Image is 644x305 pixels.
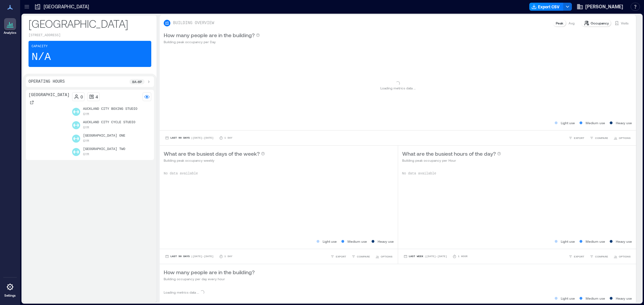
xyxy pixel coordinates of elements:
p: Building peak occupancy per Day [164,39,260,45]
p: Medium use [347,239,367,244]
p: Settings [4,294,16,298]
p: Building occupancy per day every hour [164,276,255,282]
span: COMPARE [357,254,370,258]
button: OPTIONS [374,253,394,260]
p: Auckland City Boxing Studio [83,106,137,112]
p: 0 [80,94,83,99]
p: [GEOGRAPHIC_DATA] [29,17,151,30]
p: Gym [83,139,89,144]
p: No data available [402,171,632,176]
a: Analytics [2,16,18,37]
p: Analytics [4,31,16,35]
p: 1 Hour [458,254,468,258]
span: EXPORT [574,254,584,258]
button: OPTIONS [612,253,632,260]
button: EXPORT [567,135,586,141]
p: N/A [32,51,51,64]
a: Settings [2,279,18,300]
p: Building peak occupancy weekly [164,158,265,163]
button: Export CSV [529,3,563,11]
button: EXPORT [329,253,347,260]
p: 4 [96,94,98,99]
p: Peak [556,20,563,26]
button: OPTIONS [612,135,632,141]
p: Light use [561,239,575,244]
p: Operating Hours [29,79,65,84]
button: Last 90 Days |[DATE]-[DATE] [164,135,215,141]
p: Light use [323,239,337,244]
p: Light use [561,120,575,126]
span: OPTIONS [619,136,631,140]
p: Building peak occupancy per Hour [402,158,501,163]
p: Medium use [586,239,605,244]
p: Gym [83,112,89,117]
button: [PERSON_NAME] [575,1,625,12]
button: Last Week |[DATE]-[DATE] [402,253,448,260]
span: [PERSON_NAME] [585,3,623,10]
span: EXPORT [574,136,584,140]
button: COMPARE [350,253,371,260]
p: 1 Day [224,254,232,258]
button: EXPORT [567,253,586,260]
p: Auckland City Cycle Studio [83,120,135,125]
button: Last 90 Days |[DATE]-[DATE] [164,253,215,260]
button: COMPARE [588,253,609,260]
p: What are the busiest days of the week? [164,150,260,158]
p: Avg [569,20,575,26]
p: [GEOGRAPHIC_DATA] One [83,133,125,139]
p: Heavy use [378,239,394,244]
p: BUILDING OVERVIEW [173,20,214,26]
p: Visits [621,20,629,26]
p: Occupancy [591,20,609,26]
p: [GEOGRAPHIC_DATA] [44,3,89,10]
p: Medium use [586,296,605,301]
p: Heavy use [616,296,632,301]
span: OPTIONS [381,254,392,258]
p: Loading metrics data ... [164,290,199,295]
p: [STREET_ADDRESS] [29,33,151,38]
button: COMPARE [588,135,609,141]
p: Heavy use [616,120,632,126]
p: 8a - 6p [132,79,142,84]
p: No data available [164,171,394,176]
p: 1 Day [224,136,232,140]
p: Loading metrics data ... [380,85,416,91]
p: How many people are in the building? [164,268,255,276]
p: Heavy use [616,239,632,244]
p: Gym [83,152,89,157]
p: Gym [83,125,89,131]
p: [GEOGRAPHIC_DATA] Two [83,147,125,152]
p: [GEOGRAPHIC_DATA] [29,92,69,98]
span: COMPARE [595,254,608,258]
p: How many people are in the building? [164,31,255,39]
p: Light use [561,296,575,301]
span: COMPARE [595,136,608,140]
span: EXPORT [336,254,346,258]
span: OPTIONS [619,254,631,258]
p: What are the busiest hours of the day? [402,150,496,158]
p: Medium use [586,120,605,126]
p: Capacity [32,44,48,49]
